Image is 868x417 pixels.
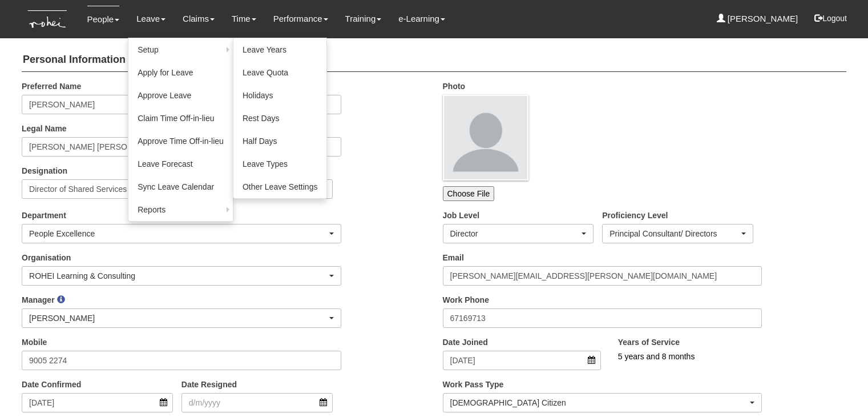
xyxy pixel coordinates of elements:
label: Date Joined [443,336,488,348]
a: Leave Years [233,38,327,61]
a: Other Leave Settings [233,175,327,198]
button: People Excellence [22,224,341,243]
a: People [87,6,120,33]
label: Photo [443,81,466,92]
a: Reports [128,198,233,221]
div: Principal Consultant/ Directors [609,228,739,239]
button: ROHEI Learning & Consulting [22,266,341,286]
img: profile.png [443,95,528,181]
a: Holidays [233,84,327,107]
label: Job Level [443,210,480,221]
label: Proficiency Level [602,210,668,221]
label: Work Phone [443,294,489,306]
button: [PERSON_NAME] [22,308,341,328]
label: Date Resigned [181,379,237,390]
a: Time [232,6,256,32]
div: People Excellence [29,228,327,239]
a: Claims [183,6,215,32]
a: [PERSON_NAME] [717,6,798,32]
a: Training [345,6,382,32]
a: Leave Types [233,153,327,175]
div: ROHEI Learning & Consulting [29,270,327,282]
label: Mobile [22,336,47,348]
a: Sync Leave Calendar [128,175,233,198]
label: Designation [22,165,67,177]
input: d/m/yyyy [181,393,333,412]
label: Email [443,252,464,263]
a: Performance [273,6,328,32]
label: Years of Service [618,336,680,348]
input: Choose File [443,186,495,201]
label: Work Pass Type [443,379,504,390]
div: Director [450,228,580,239]
a: Setup [128,38,233,61]
div: [DEMOGRAPHIC_DATA] Citizen [450,397,748,408]
label: Organisation [22,252,71,263]
a: Approve Time Off-in-lieu [128,130,233,153]
a: Leave Quota [233,61,327,84]
h4: Personal Information [22,49,846,72]
label: Date Confirmed [22,379,81,390]
button: Logout [806,5,855,32]
div: 5 years and 8 months [618,351,812,362]
label: Manager [22,294,55,306]
a: Rest Days [233,107,327,130]
button: [DEMOGRAPHIC_DATA] Citizen [443,393,762,412]
input: d/m/yyyy [22,393,173,412]
a: Leave Forecast [128,153,233,175]
iframe: chat widget [820,371,857,406]
label: Department [22,210,66,221]
a: e-Learning [398,6,445,32]
a: Leave [136,6,165,32]
div: [PERSON_NAME] [29,312,327,324]
button: Director [443,224,594,243]
label: Legal Name [22,123,67,134]
a: Claim Time Off-in-lieu [128,107,233,130]
a: Approve Leave [128,84,233,107]
label: Preferred Name [22,81,81,92]
button: Principal Consultant/ Directors [602,224,753,243]
a: Apply for Leave [128,61,233,84]
a: Half Days [233,130,327,153]
input: d/m/yyyy [443,351,601,370]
